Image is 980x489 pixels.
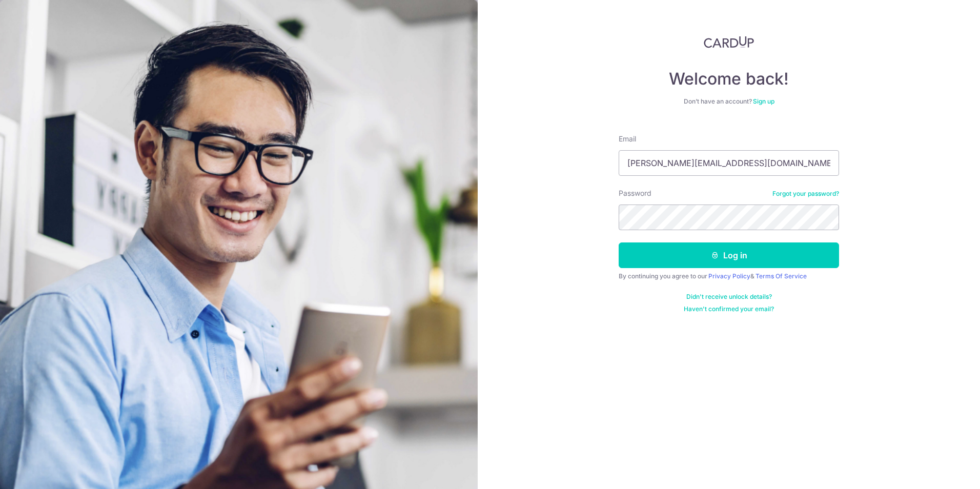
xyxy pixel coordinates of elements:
[619,188,651,198] label: Password
[753,97,774,105] a: Sign up
[684,305,774,313] a: Haven't confirmed your email?
[619,150,839,176] input: Enter your Email
[619,97,839,106] div: Don’t have an account?
[686,293,772,301] a: Didn't receive unlock details?
[619,134,636,144] label: Email
[704,36,754,48] img: CardUp Logo
[772,190,839,198] a: Forgot your password?
[756,272,807,280] a: Terms Of Service
[619,69,839,89] h4: Welcome back!
[708,272,750,280] a: Privacy Policy
[619,272,839,280] div: By continuing you agree to our &
[619,242,839,268] button: Log in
